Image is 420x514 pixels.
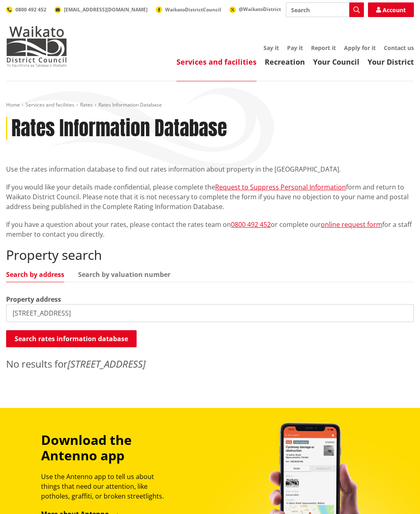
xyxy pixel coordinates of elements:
input: Search input [286,2,364,17]
a: Say it [263,44,279,52]
a: Recreation [265,57,305,67]
p: If you would like your details made confidential, please complete the form and return to Waikato ... [6,182,414,211]
a: Contact us [384,44,414,52]
a: Request to Suppress Personal Information [215,183,346,192]
iframe: Messenger Launcher [383,480,412,509]
a: Search by address [6,271,64,278]
span: [EMAIL_ADDRESS][DOMAIN_NAME] [64,6,148,13]
a: Report it [311,44,336,52]
a: Your Council [313,57,359,67]
a: Search by valuation number [78,271,170,278]
p: No results for [6,357,414,371]
a: 0800 492 452 [6,6,46,13]
input: e.g. Duke Street NGARUAWAHIA [6,304,414,322]
span: @WaikatoDistrict [239,6,281,13]
h1: Rates Information Database [11,117,227,140]
p: Use the Antenno app to tell us about things that need our attention, like potholes, graffiti, or ... [41,472,169,501]
button: Search rates information database [6,330,137,347]
img: Waikato District Council - Te Kaunihera aa Takiwaa o Waikato [6,26,67,67]
a: Rates [80,101,93,108]
h3: Download the Antenno app [41,432,169,464]
label: Property address [6,294,61,304]
span: Rates Information Database [98,101,162,108]
a: online request form [321,220,382,229]
p: Use the rates information database to find out rates information about property in the [GEOGRAPHI... [6,164,414,174]
a: Home [6,101,20,108]
a: Your District [368,57,414,67]
a: [EMAIL_ADDRESS][DOMAIN_NAME] [54,6,148,13]
a: @WaikatoDistrict [229,6,281,13]
a: Services and facilities [176,57,257,67]
a: 0800 492 452 [231,220,271,229]
a: Pay it [287,44,303,52]
a: Account [368,2,414,17]
h2: Property search [6,247,414,263]
a: WaikatoDistrictCouncil [156,6,221,13]
nav: breadcrumb [6,102,414,109]
span: WaikatoDistrictCouncil [165,6,221,13]
em: [STREET_ADDRESS] [67,357,146,370]
a: Services and facilities [26,101,74,108]
p: If you have a question about your rates, please contact the rates team on or complete our for a s... [6,220,414,239]
a: Apply for it [344,44,376,52]
span: 0800 492 452 [15,6,46,13]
